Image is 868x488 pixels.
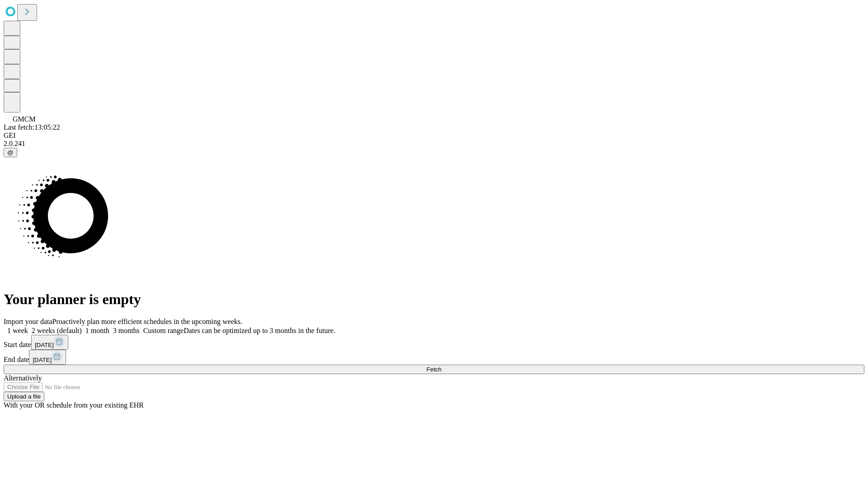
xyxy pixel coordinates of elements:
[4,374,42,382] span: Alternatively
[29,350,66,365] button: [DATE]
[52,318,242,325] span: Proactively plan more efficient schedules in the upcoming weeks.
[4,392,44,401] button: Upload a file
[4,335,864,350] div: Start date
[4,365,864,374] button: Fetch
[4,140,864,148] div: 2.0.241
[33,357,52,363] span: [DATE]
[4,318,52,325] span: Import your data
[4,148,17,157] button: @
[7,327,28,334] span: 1 week
[184,327,335,334] span: Dates can be optimized up to 3 months in the future.
[4,291,864,308] h1: Your planner is empty
[4,350,864,365] div: End date
[31,335,68,350] button: [DATE]
[32,327,82,334] span: 2 weeks (default)
[35,342,54,348] span: [DATE]
[113,327,140,334] span: 3 months
[85,327,109,334] span: 1 month
[4,401,144,409] span: With your OR schedule from your existing EHR
[426,366,441,373] span: Fetch
[4,131,864,140] div: GEI
[7,149,14,156] span: @
[4,123,60,131] span: Last fetch: 13:05:22
[143,327,184,334] span: Custom range
[13,115,36,123] span: GMCM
